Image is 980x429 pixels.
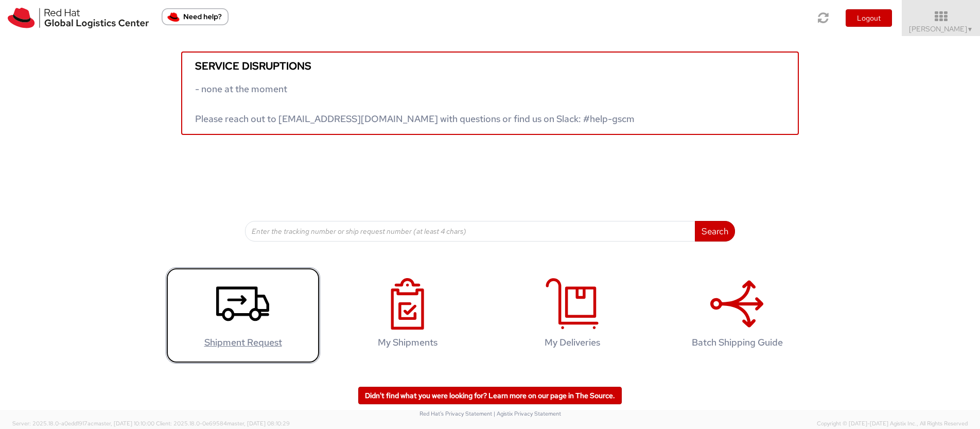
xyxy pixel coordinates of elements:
a: My Deliveries [495,267,650,364]
span: master, [DATE] 08:10:29 [227,420,290,427]
input: Enter the tracking number or ship request number (at least 4 chars) [245,221,695,242]
button: Need help? [162,8,229,25]
span: Copyright © [DATE]-[DATE] Agistix Inc., All Rights Reserved [817,420,968,428]
button: Logout [846,9,892,27]
a: Batch Shipping Guide [660,267,814,364]
a: Shipment Request [166,267,320,364]
span: ▼ [967,25,973,33]
span: - none at the moment Please reach out to [EMAIL_ADDRESS][DOMAIN_NAME] with questions or find us o... [195,83,635,125]
span: Server: 2025.18.0-a0edd1917ac [12,420,154,427]
h5: Service disruptions [195,60,785,72]
span: Client: 2025.18.0-0e69584 [156,420,290,427]
span: master, [DATE] 10:10:00 [94,420,154,427]
span: [PERSON_NAME] [909,24,973,33]
img: rh-logistics-00dfa346123c4ec078e1.svg [8,8,149,28]
a: | Agistix Privacy Statement [494,410,561,417]
a: Service disruptions - none at the moment Please reach out to [EMAIL_ADDRESS][DOMAIN_NAME] with qu... [181,52,799,135]
a: My Shipments [330,267,485,364]
h4: Shipment Request [177,337,309,348]
h4: Batch Shipping Guide [671,337,803,348]
h4: My Deliveries [506,337,639,348]
h4: My Shipments [341,337,474,348]
a: Didn't find what you were looking for? Learn more on our page in The Source. [358,387,622,404]
a: Red Hat's Privacy Statement [419,410,492,417]
button: Search [695,221,735,242]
